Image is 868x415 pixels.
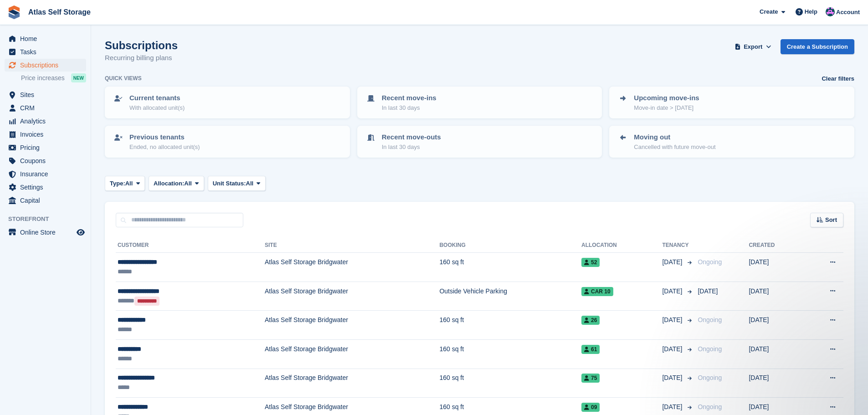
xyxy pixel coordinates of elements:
[129,132,200,143] p: Previous tenants
[698,345,722,353] span: Ongoing
[662,238,694,253] th: Tenancy
[581,403,600,412] span: 09
[610,87,853,118] a: Upcoming move-ins Move-in date > [DATE]
[154,179,184,188] span: Allocation:
[749,311,803,340] td: [DATE]
[75,227,86,238] a: Preview store
[439,369,581,398] td: 160 sq ft
[634,143,715,152] p: Cancelled with future move-out
[749,238,803,253] th: Created
[129,103,185,113] p: With allocated unit(s)
[265,238,439,253] th: Site
[20,194,75,207] span: Capital
[698,374,722,381] span: Ongoing
[7,5,21,19] img: stora-icon-8386f47178a22dfd0bd8f6a31ec36ba5ce8667c1dd55bd0f319d3a0aa187defe.svg
[5,32,86,45] a: menu
[20,59,75,72] span: Subscriptions
[125,179,133,188] span: All
[106,127,349,157] a: Previous tenants Ended, no allocated unit(s)
[581,238,662,253] th: Allocation
[581,374,600,383] span: 75
[20,32,75,45] span: Home
[662,344,684,354] span: [DATE]
[382,132,441,143] p: Recent move-outs
[8,215,91,224] span: Storefront
[71,73,86,82] div: NEW
[698,287,718,295] span: [DATE]
[698,403,722,410] span: Ongoing
[20,168,75,180] span: Insurance
[20,141,75,154] span: Pricing
[749,253,803,282] td: [DATE]
[20,128,75,141] span: Invoices
[21,73,86,83] a: Price increases NEW
[116,238,265,253] th: Customer
[634,132,715,143] p: Moving out
[129,143,200,152] p: Ended, no allocated unit(s)
[5,128,86,141] a: menu
[265,253,439,282] td: Atlas Self Storage Bridgwater
[110,179,125,188] span: Type:
[5,141,86,154] a: menu
[439,339,581,369] td: 160 sq ft
[20,88,75,101] span: Sites
[265,311,439,340] td: Atlas Self Storage Bridgwater
[106,87,349,118] a: Current tenants With allocated unit(s)
[5,226,86,239] a: menu
[662,257,684,267] span: [DATE]
[20,115,75,128] span: Analytics
[581,258,600,267] span: 52
[129,93,185,103] p: Current tenants
[749,339,803,369] td: [DATE]
[149,176,204,191] button: Allocation: All
[822,74,854,83] a: Clear filters
[662,373,684,383] span: [DATE]
[5,168,86,180] a: menu
[21,74,65,82] span: Price increases
[382,93,437,103] p: Recent move-ins
[439,282,581,311] td: Outside Vehicle Parking
[265,282,439,311] td: Atlas Self Storage Bridgwater
[610,127,853,157] a: Moving out Cancelled with future move-out
[5,46,86,58] a: menu
[698,316,722,323] span: Ongoing
[105,176,145,191] button: Type: All
[105,39,178,51] h1: Subscriptions
[20,181,75,194] span: Settings
[213,179,246,188] span: Unit Status:
[805,7,817,16] span: Help
[105,53,178,63] p: Recurring billing plans
[20,102,75,114] span: CRM
[184,179,192,188] span: All
[5,194,86,207] a: menu
[581,287,613,296] span: Car 10
[358,87,601,118] a: Recent move-ins In last 30 days
[5,102,86,114] a: menu
[733,39,773,54] button: Export
[20,226,75,239] span: Online Store
[581,316,600,325] span: 26
[439,311,581,340] td: 160 sq ft
[265,369,439,398] td: Atlas Self Storage Bridgwater
[25,5,94,20] a: Atlas Self Storage
[825,215,837,225] span: Sort
[662,402,684,412] span: [DATE]
[358,127,601,157] a: Recent move-outs In last 30 days
[5,154,86,167] a: menu
[634,93,699,103] p: Upcoming move-ins
[634,103,699,113] p: Move-in date > [DATE]
[20,46,75,58] span: Tasks
[439,238,581,253] th: Booking
[744,42,762,51] span: Export
[105,74,142,82] h6: Quick views
[246,179,254,188] span: All
[662,315,684,325] span: [DATE]
[5,115,86,128] a: menu
[382,103,437,113] p: In last 30 days
[760,7,778,16] span: Create
[662,287,684,296] span: [DATE]
[698,258,722,266] span: Ongoing
[5,88,86,101] a: menu
[20,154,75,167] span: Coupons
[749,282,803,311] td: [DATE]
